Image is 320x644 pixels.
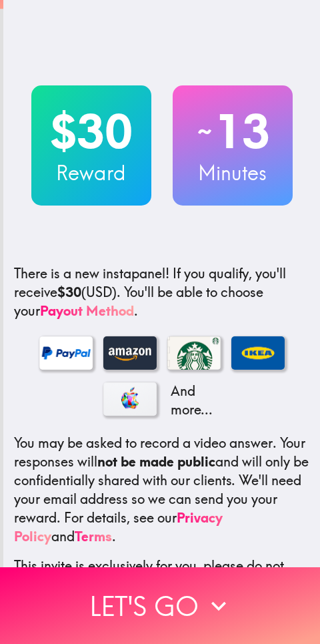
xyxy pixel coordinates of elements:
[14,264,309,320] p: If you qualify, you'll receive (USD) . You'll be able to choose your .
[31,104,151,159] h2: $30
[167,382,221,419] p: And more...
[173,104,293,159] h2: 13
[173,159,293,187] h3: Minutes
[40,302,134,319] a: Payout Method
[14,434,309,546] p: You may be asked to record a video answer. Your responses will and will only be confidentially sh...
[31,159,151,187] h3: Reward
[57,284,81,300] b: $30
[14,557,309,613] p: This invite is exclusively for you, please do not share it. Complete it soon because spots are li...
[195,111,214,151] span: ~
[75,528,112,545] a: Terms
[14,509,223,545] a: Privacy Policy
[97,453,215,470] b: not be made public
[14,265,169,282] span: There is a new instapanel!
